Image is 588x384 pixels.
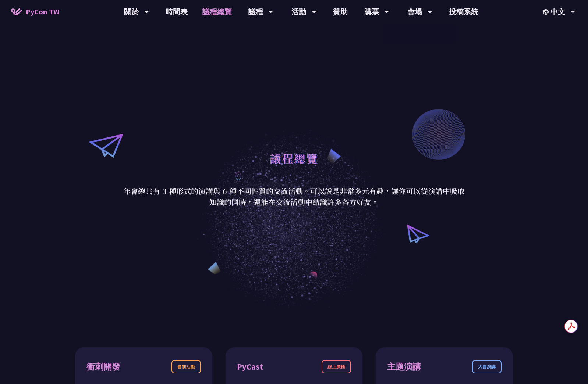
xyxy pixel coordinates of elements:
a: PyCon TW [4,3,67,21]
div: 衝刺開發 [86,360,120,373]
span: PyCon TW [26,6,59,17]
div: 線上廣播 [322,360,351,373]
div: 會前活動 [171,360,201,373]
div: 大會演講 [472,360,502,373]
img: Locale Icon [543,9,550,15]
h1: 議程總覽 [270,147,318,169]
div: 主題演講 [387,360,421,373]
p: 年會總共有 3 種形式的演講與 6 種不同性質的交流活動。可以說是非常多元有趣，讓你可以從演講中吸取知識的同時，還能在交流活動中結識許多各方好友。 [123,186,465,208]
img: Home icon of PyCon TW 2025 [11,8,22,15]
div: PyCast [237,360,263,373]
